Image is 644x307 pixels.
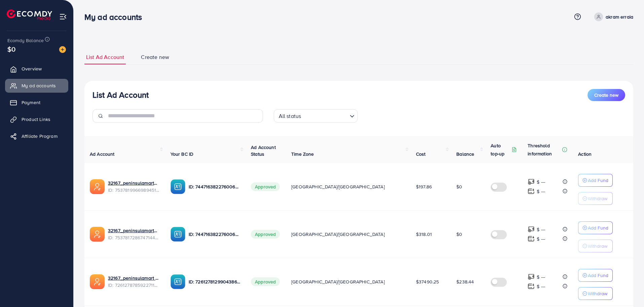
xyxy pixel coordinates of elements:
[251,144,276,157] span: Ad Account Status
[578,174,613,187] button: Add Fund
[291,231,385,238] span: [GEOGRAPHIC_DATA]/[GEOGRAPHIC_DATA]
[456,183,462,190] span: $0
[416,278,439,285] span: $37490.25
[171,179,185,194] img: ic-ba-acc.ded83a64.svg
[171,151,194,157] span: Your BC ID
[7,37,44,44] span: Ecomdy Balance
[22,133,58,140] span: Affiliate Program
[528,188,535,195] img: top-up amount
[22,99,40,106] span: Payment
[251,182,280,191] span: Approved
[456,278,474,285] span: $238.44
[456,231,462,238] span: $0
[108,180,160,193] div: <span class='underline'>32167_peninsulamart2_1755035523238</span></br>7537819966989451281
[416,231,432,238] span: $318.01
[92,90,149,100] h3: List Ad Account
[537,178,545,186] p: $ ---
[5,62,68,75] a: Overview
[59,46,66,53] img: image
[90,274,105,289] img: ic-ads-acc.e4c84228.svg
[578,151,592,157] span: Action
[594,92,618,98] span: Create new
[537,235,545,243] p: $ ---
[588,289,607,298] p: Withdraw
[251,230,280,239] span: Approved
[22,82,56,89] span: My ad accounts
[588,271,608,279] p: Add Fund
[578,221,613,234] button: Add Fund
[303,110,347,121] input: Search for option
[90,227,105,242] img: ic-ads-acc.e4c84228.svg
[171,274,185,289] img: ic-ba-acc.ded83a64.svg
[5,79,68,92] a: My ad accounts
[108,282,160,288] span: ID: 7261278785922711553
[86,53,124,61] span: List Ad Account
[578,287,613,300] button: Withdraw
[108,275,160,288] div: <span class='underline'>32167_peninsulamart adc 1_1690648214482</span></br>7261278785922711553
[491,142,510,158] p: Auto top-up
[592,12,633,21] a: akram erraia
[528,178,535,185] img: top-up amount
[588,224,608,232] p: Add Fund
[7,9,52,20] img: logo
[416,183,432,190] span: $197.86
[141,53,169,61] span: Create new
[108,227,160,241] div: <span class='underline'>32167_peninsulamart3_1755035549846</span></br>7537817286747144200
[588,194,607,203] p: Withdraw
[456,151,474,157] span: Balance
[108,180,160,186] a: 32167_peninsulamart2_1755035523238
[59,13,67,21] img: menu
[528,142,561,158] p: Threshold information
[416,151,426,157] span: Cost
[90,151,115,157] span: Ad Account
[108,275,160,281] a: 32167_peninsulamart adc 1_1690648214482
[171,227,185,242] img: ic-ba-acc.ded83a64.svg
[528,283,535,290] img: top-up amount
[606,13,633,21] p: akram erraia
[537,225,545,234] p: $ ---
[5,96,68,109] a: Payment
[84,12,147,22] h3: My ad accounts
[588,176,608,184] p: Add Fund
[578,269,613,282] button: Add Fund
[5,129,68,143] a: Affiliate Program
[189,278,240,286] p: ID: 7261278129904386049
[588,242,607,250] p: Withdraw
[588,89,625,101] button: Create new
[189,183,240,191] p: ID: 7447163822760067089
[22,65,42,72] span: Overview
[578,240,613,252] button: Withdraw
[274,109,358,123] div: Search for option
[108,234,160,241] span: ID: 7537817286747144200
[7,44,15,54] span: $0
[291,278,385,285] span: [GEOGRAPHIC_DATA]/[GEOGRAPHIC_DATA]
[615,277,639,302] iframe: Chat
[578,192,613,205] button: Withdraw
[528,273,535,280] img: top-up amount
[537,187,545,195] p: $ ---
[22,116,50,123] span: Product Links
[291,183,385,190] span: [GEOGRAPHIC_DATA]/[GEOGRAPHIC_DATA]
[189,230,240,238] p: ID: 7447163822760067089
[277,111,303,121] span: All status
[5,113,68,126] a: Product Links
[528,235,535,242] img: top-up amount
[108,227,160,234] a: 32167_peninsulamart3_1755035549846
[537,282,545,290] p: $ ---
[537,273,545,281] p: $ ---
[528,226,535,233] img: top-up amount
[90,179,105,194] img: ic-ads-acc.e4c84228.svg
[291,151,314,157] span: Time Zone
[251,277,280,286] span: Approved
[108,187,160,193] span: ID: 7537819966989451281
